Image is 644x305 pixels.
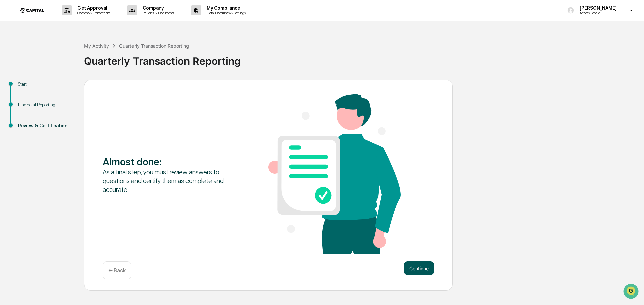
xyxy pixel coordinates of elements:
[18,81,73,88] div: Start
[108,267,126,274] p: ← Back
[13,97,42,104] span: Data Lookup
[623,283,641,301] iframe: Open customer support
[18,101,73,108] div: Financial Reporting
[23,58,85,63] div: We're available if you need us!
[4,82,46,94] a: 🖐️Preclearance
[7,85,12,90] div: 🖐️
[574,11,620,15] p: Access People
[103,168,235,194] div: As a final step, you must review answers to questions and certify them as complete and accurate.
[201,5,249,11] p: My Compliance
[18,122,73,129] div: Review & Certification
[119,43,189,49] div: Quarterly Transaction Reporting
[574,5,620,11] p: [PERSON_NAME]
[4,94,45,106] a: 🔎Data Lookup
[84,50,641,67] div: Quarterly Transaction Reporting
[7,98,12,103] div: 🔎
[103,156,235,168] div: Almost done :
[72,5,114,11] p: Get Approval
[47,113,81,119] a: Powered byPylon
[67,113,81,119] span: Pylon
[404,261,434,275] button: Continue
[7,14,122,25] p: How can we help?
[7,51,19,63] img: 1746055101610-c473b297-6a78-478c-a979-82029cc54cd1
[55,84,83,91] span: Attestations
[46,82,86,94] a: 🗄️Attestations
[72,11,114,15] p: Content & Transactions
[137,11,177,15] p: Policies & Documents
[16,4,48,17] img: logo
[268,94,401,254] img: Almost done
[114,53,122,61] button: Start new chat
[13,84,43,91] span: Preclearance
[23,51,110,58] div: Start new chat
[49,85,54,90] div: 🗄️
[137,5,177,11] p: Company
[201,11,249,15] p: Data, Deadlines & Settings
[84,43,109,49] div: My Activity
